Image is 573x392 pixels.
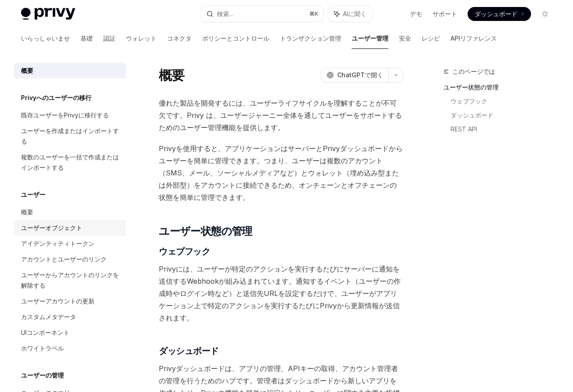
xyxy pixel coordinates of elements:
[314,10,318,17] font: K
[159,67,185,83] font: 概要
[21,371,64,379] font: ユーザーの管理
[451,97,487,105] font: ウェブフック
[202,28,269,49] a: ポリシーとコントロール
[202,34,269,42] font: ポリシーとコントロール
[337,71,383,79] font: ChatGPTで開く
[280,34,341,42] font: トランザクション管理
[21,329,70,336] font: UIコンポーネント
[321,68,388,83] button: ChatGPTで開く
[451,122,559,136] a: REST API
[475,10,517,17] font: ダッシュボード
[444,80,559,94] a: ユーザー状態の管理
[309,10,314,17] font: ⌘
[444,83,499,91] font: ユーザー状態の管理
[410,10,422,18] a: デモ
[21,153,119,171] font: 複数のユーザーを一括で作成またはインポートする
[167,34,192,42] font: コネクタ
[21,344,64,352] font: ホワイトラベル
[21,313,76,320] font: カスタムメタデータ
[14,220,126,236] a: ユーザーオブジェクト
[468,7,531,21] a: ダッシュボード
[159,265,401,322] font: Privyには、ユーザーが特定のアクションを実行するたびにサーバーに通知を送信するWebhookが組み込まれています。通知するイベント（ユーザーの作成時やログイン時など）と送信先URLを設定する...
[410,10,422,17] font: デモ
[21,271,119,289] font: ユーザーからアカウントのリンクを解除する
[280,28,341,49] a: トランザクション管理
[159,225,252,237] font: ユーザー状態の管理
[21,255,107,263] font: アカウントとユーザーのリンク
[14,149,126,175] a: 複数のユーザーを一括で作成またはインポートする
[159,246,210,257] font: ウェブフック
[352,28,388,49] a: ユーザー管理
[159,99,402,132] font: 優れた製品を開発するには、ユーザーライフサイクルを理解することが不可欠です。Privy は、ユーザージャーニー全体を通してユーザーをサポートするためのユーザー管理機能を提供します。
[21,94,91,101] font: Privyへのユーザーの移行
[21,224,82,231] font: ユーザーオブジェクト
[14,293,126,309] a: ユーザーアカウントの更新
[126,34,157,42] font: ウォレット
[167,28,192,49] a: コネクタ
[14,123,126,149] a: ユーザーを作成またはインポートする
[21,208,33,216] font: 概要
[14,63,126,79] a: 概要
[451,125,477,133] font: REST API
[21,127,119,145] font: ユーザーを作成またはインポートする
[21,28,70,49] a: いらっしゃいませ
[452,68,495,75] font: このページでは
[328,6,373,22] button: AIに聞く
[14,107,126,123] a: 既存ユーザーをPrivyに移行する
[422,34,440,42] font: レシピ
[14,251,126,267] a: アカウントとユーザーのリンク
[352,34,388,42] font: ユーザー管理
[14,236,126,251] a: アイデンティティトークン
[399,28,411,49] a: 安全
[21,34,70,42] font: いらっしゃいませ
[21,191,45,198] font: ユーザー
[433,10,457,17] font: サポート
[451,28,497,49] a: APIリファレンス
[422,28,440,49] a: レシピ
[451,108,559,122] a: ダッシュボード
[14,340,126,356] a: ホワイトラベル
[14,267,126,293] a: ユーザーからアカウントのリンクを解除する
[159,346,219,356] font: ダッシュボード
[399,34,411,42] font: 安全
[14,204,126,220] a: 概要
[21,240,94,247] font: アイデンティティトークン
[21,111,109,119] font: 既存ユーザーをPrivyに移行する
[159,144,403,202] font: Privyを使用すると、アプリケーションはサーバーとPrivyダッシュボードからユーザーを簡単に管理できます。つまり、ユーザーは複数のアカウント（SMS、メール、ソーシャルメディアなど）とウォレ...
[217,10,233,17] font: 検索...
[14,325,126,340] a: UIコンポーネント
[103,34,115,42] font: 認証
[451,94,559,108] a: ウェブフック
[80,28,93,49] a: 基礎
[21,67,33,74] font: 概要
[126,28,157,49] a: ウォレット
[343,10,367,17] font: AIに聞く
[200,6,324,22] button: 検索...⌘K
[538,7,552,21] button: ダークモードを切り替える
[433,10,457,18] a: サポート
[80,34,93,42] font: 基礎
[14,309,126,325] a: カスタムメタデータ
[103,28,115,49] a: 認証
[451,34,497,42] font: APIリファレンス
[451,111,493,119] font: ダッシュボード
[21,297,94,305] font: ユーザーアカウントの更新
[21,8,75,20] img: ライトロゴ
